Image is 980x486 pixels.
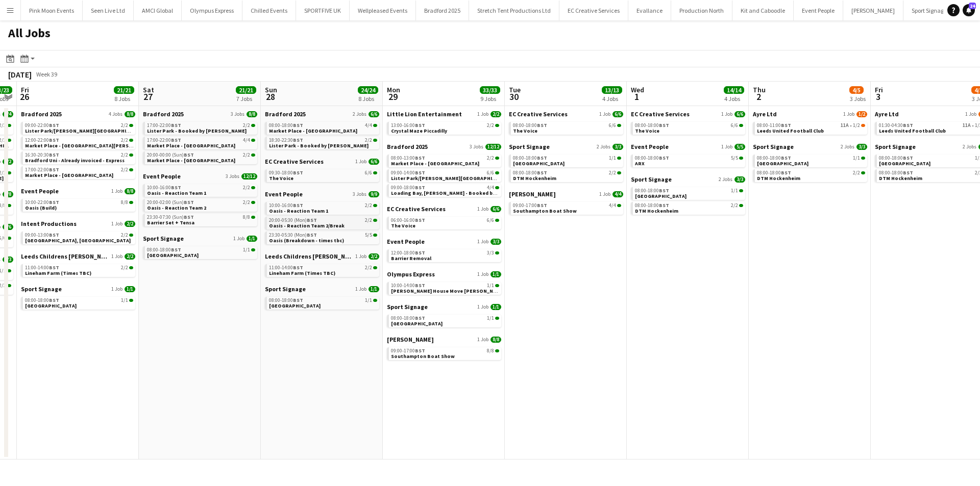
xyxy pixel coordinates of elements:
a: Sport Signage2 Jobs3/3 [631,175,745,183]
span: 08:00-18:00 [635,123,669,128]
span: 8/8 [247,111,257,117]
span: BST [293,202,303,209]
span: BST [171,122,181,129]
a: EC Creative Services1 Job6/6 [509,110,623,118]
a: 09:00-18:00BST4/4Loading Bay, [PERSON_NAME] - Booked by [PERSON_NAME] [391,184,499,196]
span: BST [171,184,181,191]
span: DTM Hockenheim [879,175,922,182]
span: Lister Park/Cartwright Hall [25,127,187,134]
span: 2/2 [853,170,860,175]
span: 16:30-20:30 [25,152,59,158]
span: Crystal Maze Piccadilly [391,127,447,134]
span: 6/6 [369,159,379,165]
span: 08:00-18:00 [757,156,791,161]
span: 17:00-22:00 [147,138,181,143]
span: 1/1 [853,156,860,161]
span: 08:00-18:00 [635,156,669,161]
span: 17:00-22:00 [25,167,59,172]
span: 18:30-22:30 [269,138,303,143]
a: 09:30-18:00BST6/6The Voice [269,169,377,181]
span: 08:00-18:00 [635,203,669,208]
span: Bradford Uni - Already invoiced - Express [25,157,125,164]
span: 24 [969,3,976,9]
span: 09:00-22:00 [25,123,59,128]
span: BST [49,137,59,143]
a: 20:00-02:00 (Sun)BST2/2Oasis - Reaction Team 2 [147,199,255,211]
span: Market Place - Shipley [147,142,235,149]
span: ARX [635,160,645,167]
span: Lister Park - Booked by Grace [269,142,369,149]
a: [PERSON_NAME]1 Job4/4 [509,190,623,198]
span: 1/2 [856,111,867,117]
span: Barrier Set + Tensa [147,219,194,226]
span: Bradford 2025 [143,110,184,118]
button: [PERSON_NAME] [843,1,903,20]
span: BST [659,202,669,209]
span: 3 Jobs [353,191,366,197]
span: Event People [143,172,181,180]
span: 2/2 [487,123,494,128]
span: 08:00-18:00 [513,123,547,128]
span: BST [184,199,194,206]
span: 4/4 [609,203,616,208]
span: BST [293,137,303,143]
a: 08:00-18:00BST1/1[GEOGRAPHIC_DATA] [513,155,621,166]
span: 8/8 [243,215,250,220]
span: 01:30-04:30 [879,123,913,128]
div: Sport Signage2 Jobs3/308:00-18:00BST1/1[GEOGRAPHIC_DATA]08:00-18:00BST2/2DTM Hockenheim [753,143,867,184]
span: 09:00-17:00 [513,203,547,208]
div: Bradford 20253 Jobs12/1208:00-13:00BST2/2Market Place - [GEOGRAPHIC_DATA]09:00-14:00BST6/6Lister ... [387,143,501,205]
button: Seen Live Ltd [83,1,134,20]
span: Oasis (Build) [25,204,57,211]
span: BST [659,155,669,161]
span: BST [537,202,547,209]
span: EC Creative Services [387,205,446,213]
span: 3 Jobs [226,173,239,180]
span: 6/6 [369,111,379,117]
span: 4 Jobs [109,111,122,117]
span: BST [184,214,194,220]
span: 2/2 [121,167,128,172]
a: 17:00-22:00BST2/2Market Place - [GEOGRAPHIC_DATA] [25,166,133,178]
span: 3/3 [734,176,745,183]
span: Little Lion Entertainment [387,110,462,118]
div: Bradford 20254 Jobs8/809:00-22:00BST2/2Lister Park/[PERSON_NAME][GEOGRAPHIC_DATA][PERSON_NAME]12:... [21,110,135,187]
span: BST [49,122,59,129]
span: 1 Job [477,206,488,212]
a: 09:00-22:00BST2/2Lister Park/[PERSON_NAME][GEOGRAPHIC_DATA][PERSON_NAME] [25,122,133,134]
div: Ayre Ltd1 Job1/208:00-11:00BST11A•1/2Leeds United Football Club [753,110,867,143]
button: Evallance [628,1,671,20]
span: BST [903,122,913,129]
button: Chilled Events [242,1,296,20]
span: BST [293,169,303,176]
span: The Voice [269,175,293,182]
a: 09:00-17:00BST4/4Southampton Boat Show [513,202,621,214]
span: 6/6 [487,218,494,223]
span: 08:00-18:00 [879,170,913,175]
span: BST [415,217,425,223]
span: DTM Hockenheim [513,175,556,182]
span: 6/6 [734,111,745,117]
span: 2/2 [365,218,372,223]
button: EC Creative Services [559,1,628,20]
span: 2/2 [121,123,128,128]
div: EC Creative Services1 Job6/606:00-16:00BST6/6The Voice [387,205,501,238]
div: Bradford 20253 Jobs8/817:00-22:00BST2/2Lister Park - Booked by [PERSON_NAME]17:00-22:00BST4/4Mark... [143,110,257,172]
span: 1 Job [721,144,732,150]
span: BST [659,187,669,194]
span: Oasis - Reaction Team 2 [147,204,206,211]
span: 17:00-22:00 [147,123,181,128]
span: 8/8 [121,200,128,205]
span: 1 Job [721,111,732,117]
span: Leeds United Football Club [757,127,824,134]
span: Ayre Ltd [875,110,899,118]
span: Market Place - Shipley [269,127,357,134]
span: 08:00-18:00 [513,170,547,175]
span: Oasis - Reaction Team 1 [147,190,206,196]
a: 17:00-22:00BST2/2Lister Park - Booked by [PERSON_NAME] [147,122,255,134]
span: 6/6 [491,206,501,212]
span: 1/2 [853,123,860,128]
span: EC Creative Services [265,158,324,165]
div: [PERSON_NAME]1 Job4/409:00-17:00BST4/4Southampton Boat Show [509,190,623,217]
span: BST [415,184,425,191]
